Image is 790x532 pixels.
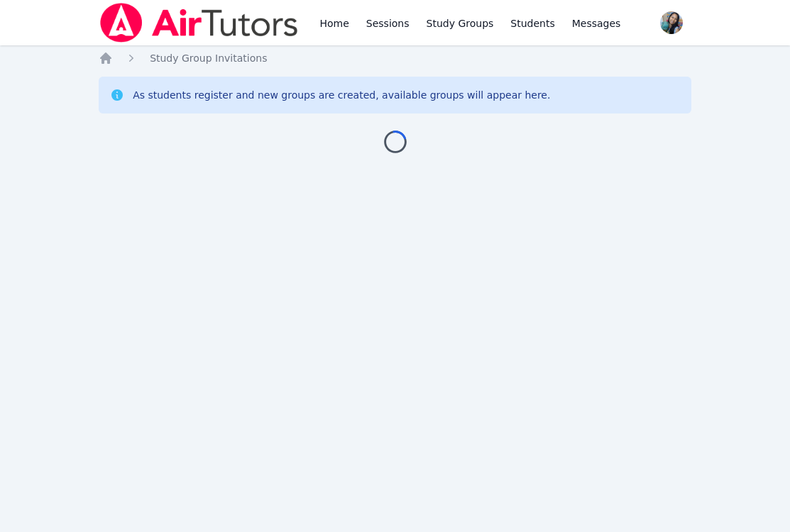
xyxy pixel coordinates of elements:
[99,3,300,43] img: Air Tutors
[150,51,267,65] a: Study Group Invitations
[133,88,550,102] div: As students register and new groups are created, available groups will appear here.
[99,51,691,65] nav: Breadcrumb
[150,52,267,64] span: Study Group Invitations
[572,16,621,31] span: Messages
